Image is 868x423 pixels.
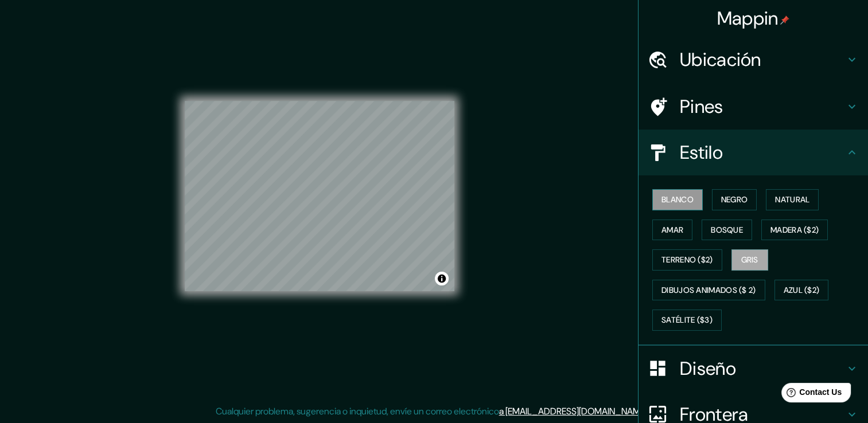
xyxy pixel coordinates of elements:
[711,223,743,237] font: Bosque
[499,405,647,417] a: a [EMAIL_ADDRESS][DOMAIN_NAME]
[741,253,758,267] font: Gris
[661,313,713,327] font: Satélite ($3)
[661,283,756,297] font: Dibujos animados ($ 2)
[731,249,768,271] button: Gris
[774,280,829,301] button: Azul ($2)
[717,6,779,30] font: Mappin
[721,193,748,207] font: Negro
[766,189,819,210] button: Natural
[639,346,868,391] div: Diseño
[652,189,703,210] button: Blanco
[702,220,752,241] button: Bosque
[784,283,820,297] font: Azul ($2)
[775,193,809,207] font: Natural
[652,280,765,301] button: Dibujos animados ($ 2)
[639,130,868,175] div: Estilo
[680,141,845,164] h4: Estilo
[770,223,819,237] font: Madera ($2)
[780,15,789,25] img: pin-icon.png
[639,84,868,130] div: Pines
[766,378,855,410] iframe: Help widget launcher
[661,253,713,267] font: Terreno ($2)
[680,357,845,380] h4: Diseño
[435,272,449,285] button: Alternar atribución
[680,95,845,118] h4: Pines
[216,405,649,418] p: Cualquier problema, sugerencia o inquietud, envíe un correo electrónico .
[185,101,454,291] canvas: Mapa
[680,48,845,71] h4: Ubicación
[661,193,694,207] font: Blanco
[652,310,722,331] button: Satélite ($3)
[712,189,757,210] button: Negro
[761,220,828,241] button: Madera ($2)
[652,220,692,241] button: Amar
[661,223,683,237] font: Amar
[652,249,722,271] button: Terreno ($2)
[639,37,868,83] div: Ubicación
